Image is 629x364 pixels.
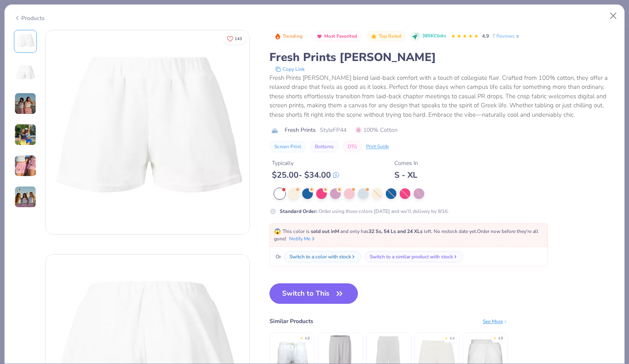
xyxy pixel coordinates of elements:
[451,30,479,43] div: 4.9 Stars
[450,336,455,341] div: 4.4
[320,126,346,134] span: Style FP44
[493,336,496,339] div: ★
[270,31,307,42] button: Badge Button
[274,253,281,260] span: Or
[14,155,36,177] img: User generated content
[606,8,621,24] button: Close
[272,159,339,167] div: Typically
[269,141,306,152] button: Screen Print
[445,336,448,339] div: ★
[269,283,358,304] button: Switch to This
[269,127,281,134] img: brand logo
[14,93,36,115] img: User generated content
[305,336,310,341] div: 4.8
[272,170,339,180] div: $ 25.00 - $ 34.00
[371,33,377,40] img: Top Rated sort
[367,31,406,42] button: Badge Button
[280,208,449,215] div: Order using these colors [DATE] and we’ll delivery by 9/16.
[343,141,362,152] button: DTG
[285,126,316,134] span: Fresh Prints
[16,63,35,82] img: Back
[300,336,303,339] div: ★
[269,317,313,326] div: Similar Products
[370,253,453,260] div: Switch to a similar product with stock
[394,170,418,180] div: S - XL
[274,228,281,235] span: 😱
[280,208,317,215] strong: Standard Order :
[45,30,249,234] img: Front
[355,126,398,134] span: 100% Cotton
[269,50,615,65] div: Fresh Prints [PERSON_NAME]
[364,251,463,262] button: Switch to a similar product with stock
[311,228,339,235] strong: sold out in M
[369,228,423,235] strong: 32 Ss, 54 Ls and 24 XLs
[269,73,615,120] div: Fresh Prints [PERSON_NAME] blend laid-back comfort with a touch of collegiate flair. Crafted from...
[422,33,446,40] span: 385K Clicks
[273,65,307,73] button: copy to clipboard
[14,124,36,146] img: User generated content
[498,336,503,341] div: 4.8
[366,143,389,150] div: Print Guide
[482,33,489,39] span: 4.9
[289,235,316,242] button: Notify Me
[394,159,418,167] div: Comes In
[223,33,246,45] button: Like
[324,34,357,38] span: Most Favorited
[16,32,35,51] img: Front
[14,186,36,208] img: User generated content
[274,33,281,40] img: Trending sort
[310,141,339,152] button: Bottoms
[483,318,508,325] div: See More
[312,31,362,42] button: Badge Button
[274,228,538,242] span: This color is and only has left . No restock date yet. Order now before they're all gone!
[235,37,242,41] span: 143
[14,14,45,23] div: Products
[284,251,361,262] button: Switch to a color with stock
[492,32,520,40] a: 7 Reviews
[379,34,402,38] span: Top Rated
[316,33,323,40] img: Most Favorited sort
[283,34,303,38] span: Trending
[290,253,351,260] div: Switch to a color with stock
